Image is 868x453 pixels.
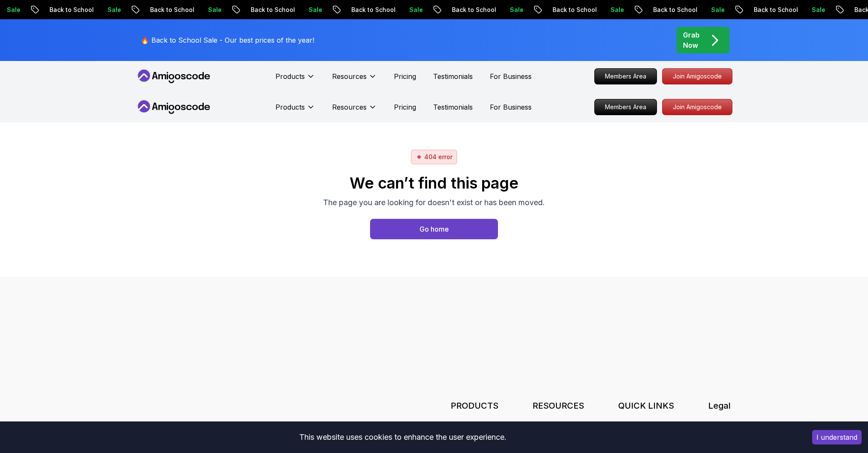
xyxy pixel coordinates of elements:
p: Products [275,102,305,112]
p: Sale [302,6,329,14]
a: Join Amigoscode [662,68,732,84]
a: Testimonials [433,71,473,81]
p: Back to School [143,6,201,14]
p: Sale [604,6,631,14]
a: For Business [490,102,532,112]
a: Join Amigoscode [662,99,732,115]
p: Back to School [445,6,503,14]
a: Members Area [594,68,657,84]
a: For Business [490,71,532,81]
button: Go home [370,219,498,239]
a: Pricing [394,102,416,112]
button: Products [275,71,315,88]
p: Resources [332,71,367,81]
p: 404 error [424,153,452,161]
p: Resources [332,102,367,112]
a: Testimonials [433,102,473,112]
a: Home page [370,219,498,239]
p: Sale [704,6,732,14]
h2: We can’t find this page [323,174,545,192]
h3: Legal [708,400,732,412]
p: Back to School [546,6,604,14]
p: Back to School [344,6,402,14]
p: Sale [503,6,530,14]
p: Products [275,71,305,81]
p: Back to School [244,6,302,14]
h3: QUICK LINKS [618,400,674,412]
a: Pricing [394,71,416,81]
p: Join Amigoscode [663,99,732,115]
div: This website uses cookies to enhance the user experience. [6,428,799,447]
h3: RESOURCES [532,400,584,412]
button: Products [275,102,315,119]
button: Resources [332,71,377,88]
button: Accept cookies [812,430,862,444]
a: Members Area [594,99,657,115]
p: Sale [101,6,128,14]
div: Go home [420,224,449,234]
p: Members Area [595,69,657,84]
p: Sale [805,6,832,14]
p: Members Area [595,99,657,115]
p: Back to School [747,6,805,14]
p: Sale [201,6,229,14]
h3: PRODUCTS [451,400,498,412]
p: The page you are looking for doesn't exist or has been moved. [323,197,545,209]
p: Grab Now [683,30,700,50]
button: Resources [332,102,377,119]
p: Join Amigoscode [663,69,732,84]
p: Sale [402,6,430,14]
p: Back to School [646,6,704,14]
p: 🔥 Back to School Sale - Our best prices of the year! [141,35,314,45]
p: Back to School [43,6,101,14]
